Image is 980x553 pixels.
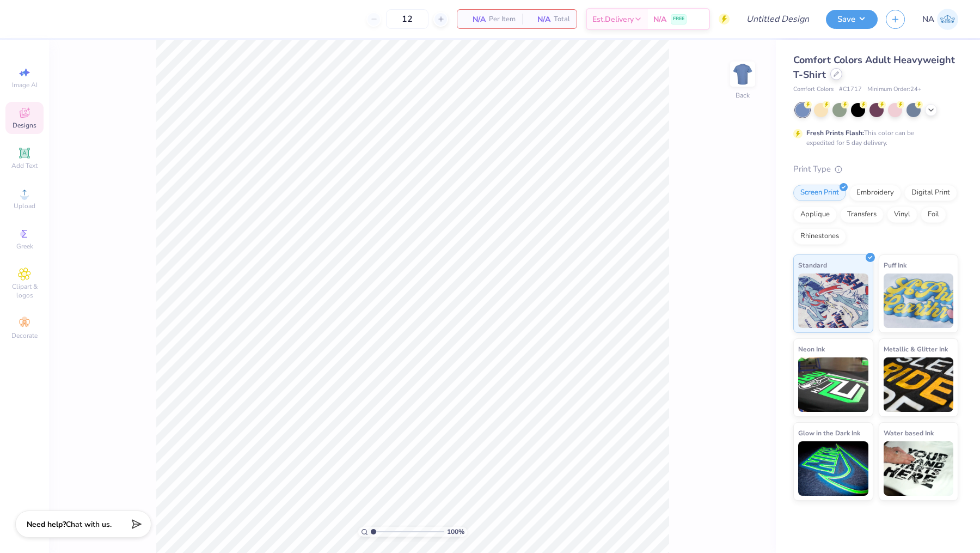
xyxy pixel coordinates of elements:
div: Transfers [840,206,884,223]
input: Untitled Design [738,8,818,30]
span: Add Text [11,161,38,170]
span: Image AI [12,81,38,89]
div: This color can be expedited for 5 day delivery. [806,128,940,148]
span: NA [922,13,934,26]
span: N/A [653,14,666,25]
span: Standard [798,259,827,271]
span: Designs [13,121,36,130]
span: Per Item [489,14,516,25]
span: N/A [464,14,486,25]
div: Embroidery [849,185,901,201]
button: Save [826,10,878,29]
div: Rhinestones [793,228,846,245]
span: Chat with us. [66,519,112,530]
span: Glow in the Dark Ink [798,427,860,439]
div: Print Type [793,163,958,175]
strong: Need help? [27,519,66,530]
span: Est. Delivery [592,14,634,25]
span: # C1717 [839,85,862,94]
span: Neon Ink [798,343,825,355]
img: Standard [798,274,868,328]
div: Vinyl [887,206,917,223]
img: Neon Ink [798,357,868,412]
span: Total [554,14,570,25]
div: Screen Print [793,185,846,201]
span: Comfort Colors [793,85,834,94]
input: – – [386,9,428,29]
span: Minimum Order: 24 + [867,85,922,94]
span: FREE [673,15,684,23]
img: Puff Ink [884,274,954,328]
span: Decorate [11,331,38,340]
span: N/A [529,14,550,25]
div: Back [736,90,750,100]
span: Metallic & Glitter Ink [884,343,948,355]
img: Water based Ink [884,441,954,496]
img: Nadim Al Naser [937,9,958,30]
span: Clipart & logos [5,282,44,300]
img: Metallic & Glitter Ink [884,357,954,412]
span: Comfort Colors Adult Heavyweight T-Shirt [793,53,955,81]
img: Glow in the Dark Ink [798,441,868,496]
span: Greek [16,242,33,251]
span: 100 % [447,527,464,537]
span: Puff Ink [884,259,906,271]
span: Upload [14,202,35,210]
div: Foil [921,206,946,223]
span: Water based Ink [884,427,934,439]
img: Back [732,63,754,85]
a: NA [922,9,958,30]
div: Digital Print [904,185,957,201]
strong: Fresh Prints Flash: [806,129,864,137]
div: Applique [793,206,837,223]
